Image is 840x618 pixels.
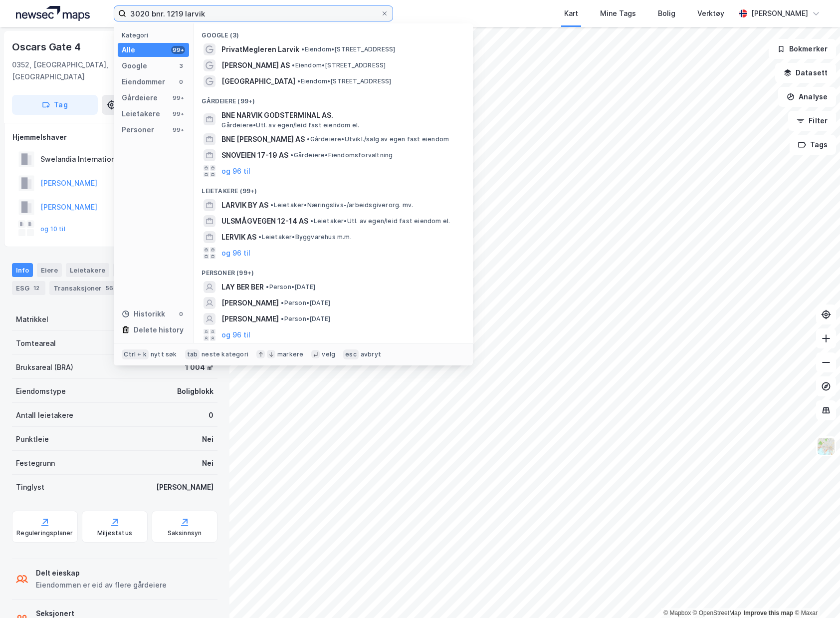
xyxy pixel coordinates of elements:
div: Reguleringsplaner [16,529,73,537]
span: • [301,45,304,53]
div: ESG [12,281,45,295]
span: [PERSON_NAME] [221,297,279,309]
span: Gårdeiere • Utl. av egen/leid fast eiendom el. [221,121,359,129]
a: Mapbox [663,610,691,617]
div: Personer (99+) [194,261,473,279]
div: 99+ [171,46,185,54]
div: Kontrollprogram for chat [790,570,840,618]
div: esc [343,349,359,359]
div: 99+ [171,94,185,102]
span: [PERSON_NAME] AS [221,59,290,71]
button: Bokmerker [769,39,836,59]
div: Google (3) [194,23,473,41]
span: • [307,135,310,143]
div: Matrikkel [16,313,48,325]
span: LAY BER BER [221,281,264,293]
div: tab [185,349,200,359]
span: • [292,61,295,69]
span: Leietaker • Byggvarehus m.m. [258,233,351,241]
div: Antall leietakere [16,409,73,421]
div: Oscars Gate 4 [12,39,82,55]
button: og 96 til [221,165,250,177]
div: 56 [104,283,115,293]
span: SNOVEIEN 17-19 AS [221,149,288,161]
button: Filter [788,111,836,131]
span: BNE [PERSON_NAME] AS [221,133,305,145]
div: Kategori [122,31,189,39]
span: Gårdeiere • Utvikl./salg av egen fast eiendom [307,135,449,143]
a: OpenStreetMap [693,610,741,617]
div: Ctrl + k [122,349,149,359]
div: Tomteareal [16,337,56,349]
div: Eiere [37,263,62,277]
span: Person • [DATE] [266,283,315,291]
div: 12 [31,283,41,293]
div: 0 [177,310,185,318]
div: Alle [122,44,135,56]
span: Person • [DATE] [281,315,330,323]
span: • [310,217,313,225]
button: Tags [790,135,836,155]
div: avbryt [361,350,381,358]
div: Eiendommer [122,76,165,88]
div: nytt søk [151,350,177,358]
div: Personer [122,124,154,136]
span: • [281,315,284,322]
div: Google [122,60,147,72]
span: Leietaker • Næringslivs-/arbeidsgiverorg. mv. [270,201,413,209]
span: Eiendom • [STREET_ADDRESS] [297,77,391,85]
div: Gårdeiere (99+) [194,89,473,107]
div: Bruksareal (BRA) [16,361,73,373]
button: Analyse [778,87,836,107]
div: Bolig [658,7,675,19]
iframe: Chat Widget [790,570,840,618]
div: 0352, [GEOGRAPHIC_DATA], [GEOGRAPHIC_DATA] [12,59,140,83]
div: 1 004 ㎡ [185,361,213,373]
div: Delete history [134,324,184,336]
div: Eiendommen er eid av flere gårdeiere [36,579,167,591]
a: Improve this map [744,610,793,617]
button: Tag [12,95,98,115]
div: 0 [209,409,213,421]
div: Swelandia International Aktiebolag [40,153,161,165]
div: Verktøy [697,7,724,19]
div: Miljøstatus [97,529,132,537]
span: BNE NARVIK GODSTERMINAL AS. [221,109,461,121]
span: ULSMÅGVEGEN 12-14 AS [221,215,308,227]
span: • [266,283,269,291]
div: Info [12,263,33,277]
span: PrivatMegleren Larvik [221,43,299,55]
div: 99+ [171,126,185,134]
div: Leietakere [122,108,160,120]
div: neste kategori [202,350,248,358]
span: Person • [DATE] [281,299,330,307]
img: Z [817,437,836,456]
button: Datasett [775,63,836,83]
div: Mine Tags [600,7,636,19]
span: • [258,233,261,241]
div: markere [277,350,303,358]
div: Kart [564,7,578,19]
div: Saksinnsyn [168,529,202,537]
div: Nei [202,433,213,445]
div: 0 [177,78,185,86]
button: og 96 til [221,329,250,341]
div: 99+ [171,110,185,118]
div: Tinglyst [16,481,44,493]
span: LARVIK BY AS [221,199,268,211]
span: LERVIK AS [221,231,256,243]
span: Eiendom • [STREET_ADDRESS] [301,45,395,53]
div: Boligblokk [177,385,213,397]
div: Gårdeiere [122,92,158,104]
div: Festegrunn [16,457,55,469]
span: [GEOGRAPHIC_DATA] [221,75,295,87]
span: • [270,201,273,209]
div: Punktleie [16,433,49,445]
div: [PERSON_NAME] [156,481,213,493]
span: [PERSON_NAME] [221,313,279,325]
div: Leietakere [66,263,109,277]
div: Eiendomstype [16,385,66,397]
div: Hjemmelshaver [12,131,217,143]
div: 3 [177,62,185,70]
span: • [290,151,293,159]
